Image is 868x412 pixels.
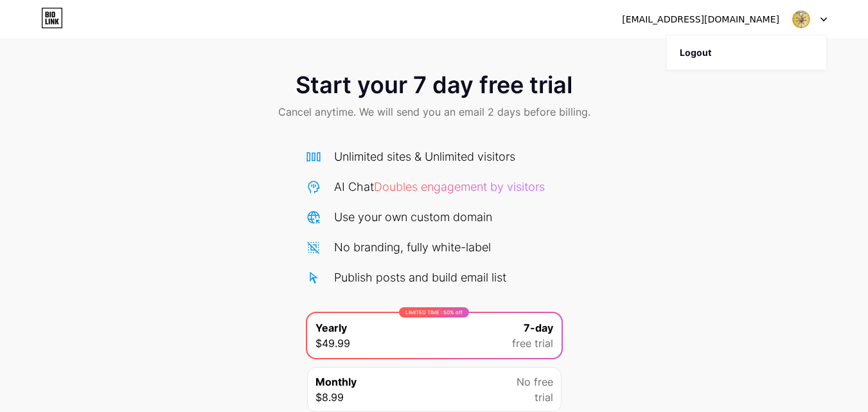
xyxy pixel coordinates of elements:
[278,104,590,120] span: Cancel anytime. We will send you an email 2 days before billing.
[334,148,515,165] div: Unlimited sites & Unlimited visitors
[622,13,779,26] div: [EMAIL_ADDRESS][DOMAIN_NAME]
[315,390,344,405] span: $8.99
[399,307,469,318] div: LIMITED TIME : 50% off
[296,72,572,98] span: Start your 7 day free trial
[334,208,492,226] div: Use your own custom domain
[315,336,350,351] span: $49.99
[524,320,553,336] span: 7-day
[315,320,347,336] span: Yearly
[334,238,491,256] div: No branding, fully white-label
[789,7,813,31] img: mypalmleaf
[512,336,553,351] span: free trial
[517,374,553,390] span: No free
[535,390,553,405] span: trial
[667,35,826,70] li: Logout
[334,178,545,195] div: AI Chat
[334,269,506,286] div: Publish posts and build email list
[315,374,357,390] span: Monthly
[374,180,545,193] span: Doubles engagement by visitors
